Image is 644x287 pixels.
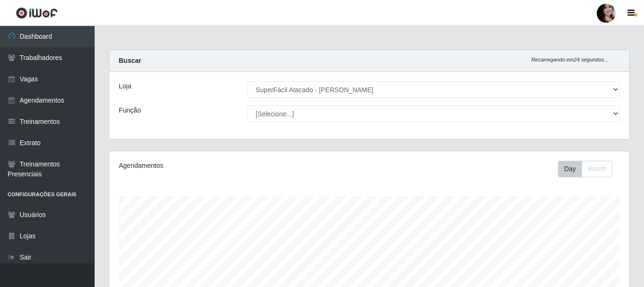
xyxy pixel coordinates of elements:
[531,57,609,62] i: Recarregando em 24 segundos...
[119,81,131,91] label: Loja
[558,161,620,177] div: Toolbar with button groups
[16,7,58,19] img: CoreUI Logo
[558,161,612,177] div: First group
[582,161,612,177] button: Month
[119,161,319,171] div: Agendamentos
[119,105,141,115] label: Função
[119,57,141,64] strong: Buscar
[558,161,582,177] button: Day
